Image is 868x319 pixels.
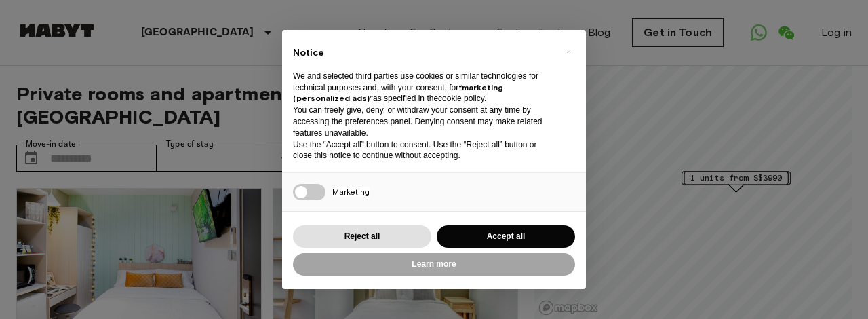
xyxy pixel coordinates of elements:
button: Learn more [293,253,575,276]
button: Close this notice [557,41,579,62]
strong: “marketing (personalized ads)” [293,82,503,104]
span: Marketing [332,187,370,197]
p: Use the “Accept all” button to consent. Use the “Reject all” button or close this notice to conti... [293,139,553,162]
button: Accept all [437,225,575,248]
h2: Notice [293,46,553,60]
button: Reject all [293,225,431,248]
p: We and selected third parties use cookies or similar technologies for technical purposes and, wit... [293,71,553,105]
p: You can freely give, deny, or withdraw your consent at any time by accessing the preferences pane... [293,105,553,138]
a: cookie policy [438,94,484,103]
span: × [566,43,571,60]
